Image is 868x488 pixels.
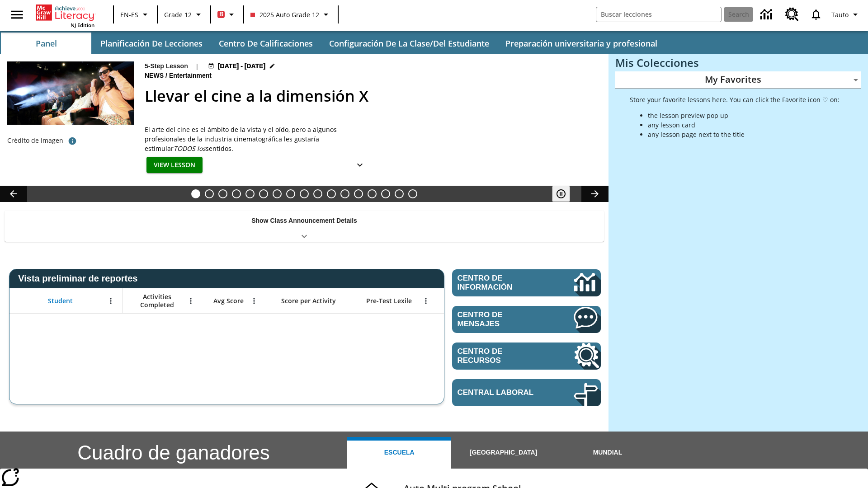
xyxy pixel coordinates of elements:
[615,56,861,69] h3: Mis Colecciones
[755,2,780,27] a: Centro de información
[458,274,543,292] span: Centro de información
[452,306,601,333] a: Centro de mensajes
[552,186,570,202] button: Pausar
[354,189,363,198] button: Slide 13 Career Lesson
[340,189,349,198] button: Slide 12 Pre-release lesson
[251,216,357,225] p: Show Class Announcement Details
[552,186,579,202] div: Pausar
[63,133,81,149] button: Crédito de foto: The Asahi Shimbun vía Getty Images
[451,437,555,469] button: [GEOGRAPHIC_DATA]
[206,61,278,71] button: Aug 18 - Aug 24 Elegir fechas
[273,189,282,198] button: Slide 7 Solar Power to the People
[648,120,840,130] li: any lesson card
[145,125,371,153] p: El arte del cine es el ámbito de la vista y el oído, pero a algunos profesionales de la industria...
[169,71,213,81] span: Entertainment
[4,1,30,28] button: Abrir el menú lateral
[281,297,336,305] span: Score per Activity
[395,189,404,198] button: Slide 16 Point of View
[313,189,322,198] button: Slide 10 The Invasion of the Free CD
[452,379,601,406] a: Central laboral
[615,71,861,89] div: My Favorites
[174,144,206,153] em: TODOS los
[191,189,200,198] button: Slide 1 Llevar el cine a la dimensión X
[259,189,268,198] button: Slide 6 The Last Homesteaders
[48,297,73,305] span: Student
[630,95,840,104] p: Store your favorite lessons here. You can click the Favorite icon ♡ on:
[1,33,91,54] button: Panel
[596,7,721,22] input: search field
[300,189,309,198] button: Slide 9 Fashion Forward in Ancient Rome
[347,437,451,469] button: Escuela
[18,273,142,284] span: Vista preliminar de reportes
[804,3,828,26] a: Notificaciones
[581,186,609,202] button: Carrusel de lecciones, seguir
[120,10,138,19] span: EN-ES
[458,310,547,328] span: Centro de mensajes
[218,189,227,198] button: Slide 3 Animal Partners
[351,157,369,174] button: Ver más
[232,189,241,198] button: Slide 4 ¿Los autos del futuro?
[247,294,261,308] button: Abrir menú
[93,33,210,54] button: Planificación de lecciones
[7,136,63,145] p: Crédito de imagen
[104,294,118,308] button: Abrir menú
[195,61,199,71] span: |
[165,72,167,79] span: /
[36,3,94,28] div: Portada
[218,61,265,71] span: [DATE] - [DATE]
[146,157,203,174] button: View Lesson
[250,10,319,19] span: 2025 Auto Grade 12
[245,189,255,198] button: Slide 5 ¡Fuera! ¡Es privado!
[458,347,547,365] span: Centro de recursos
[219,9,223,20] span: B
[831,10,849,19] span: Tauto
[498,33,665,54] button: Preparación universitaria y profesional
[160,6,208,23] button: Grado: Grade 12, Elige un grado
[212,33,320,54] button: Centro de calificaciones
[381,189,390,198] button: Slide 15 ¡Hurra por el Día de la Constitución!
[648,130,840,139] li: any lesson page next to the title
[214,6,241,23] button: Boost El color de la clase es rojo. Cambiar el color de la clase.
[145,71,165,81] span: News
[127,293,187,309] span: Activities Completed
[145,61,188,71] p: 5-Step Lesson
[213,297,244,305] span: Avg Score
[648,111,840,120] li: the lesson preview pop up
[184,294,198,308] button: Abrir menú
[117,6,154,23] button: Language: EN-ES, Selecciona un idioma
[71,22,94,28] span: NJ Edition
[366,297,412,305] span: Pre-Test Lexile
[780,2,804,27] a: Centro de recursos, Se abrirá en una pestaña nueva.
[322,33,496,54] button: Configuración de la clase/del estudiante
[5,211,604,242] div: Show Class Announcement Details
[556,437,660,469] button: Mundial
[36,4,94,22] a: Portada
[286,189,295,198] button: Slide 8 Attack of the Terrifying Tomatoes
[419,294,433,308] button: Abrir menú
[327,189,336,198] button: Slide 11 Mixed Practice: Citing Evidence
[408,189,417,198] button: Slide 17 El equilibrio de la Constitución
[164,10,192,19] span: Grade 12
[452,343,601,370] a: Centro de recursos, Se abrirá en una pestaña nueva.
[458,388,547,397] span: Central laboral
[828,6,864,23] button: Perfil/Configuración
[247,6,335,23] button: Class: 2025 Auto Grade 12, Selecciona una clase
[7,61,134,125] img: El panel situado frente a los asientos rocía con agua nebulizada al feliz público en un cine equi...
[145,84,598,108] h2: Llevar el cine a la dimensión X
[205,189,214,198] button: Slide 2 Día del Trabajo
[452,269,601,296] a: Centro de información
[368,189,377,198] button: Slide 14 Between Two Worlds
